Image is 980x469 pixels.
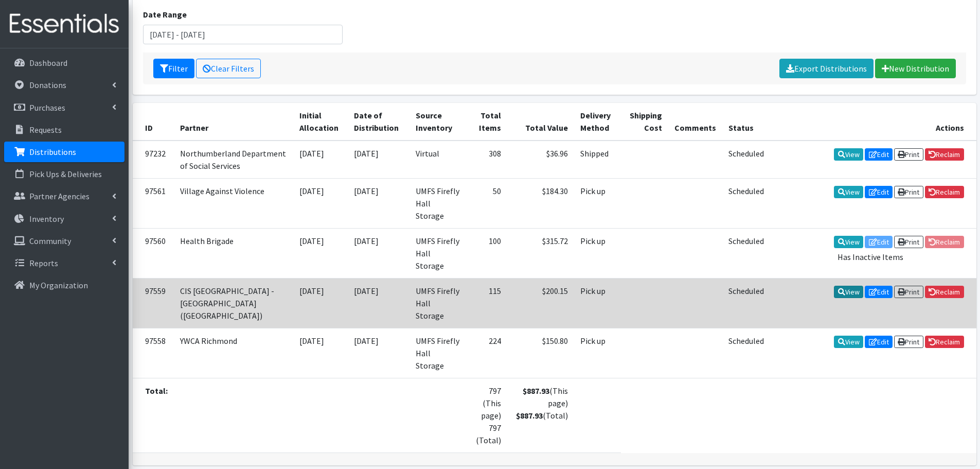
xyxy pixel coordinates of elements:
[174,103,293,141] th: Partner
[29,214,64,224] p: Inventory
[348,228,409,278] td: [DATE]
[574,141,621,179] td: Shipped
[894,236,923,248] a: Print
[574,103,621,141] th: Delivery Method
[29,58,67,68] p: Dashboard
[779,251,961,263] div: Has Inactive Items
[668,103,722,141] th: Comments
[348,178,409,228] td: [DATE]
[466,103,507,141] th: Total Items
[133,228,174,278] td: 97560
[865,286,893,298] a: Edit
[29,147,76,157] p: Distributions
[4,119,124,140] a: Requests
[4,97,124,118] a: Purchases
[409,228,466,278] td: UMFS Firefly Hall Storage
[722,178,770,228] td: Scheduled
[722,228,770,278] td: Scheduled
[293,178,348,228] td: [DATE]
[722,141,770,179] td: Scheduled
[174,278,293,328] td: CIS [GEOGRAPHIC_DATA] - [GEOGRAPHIC_DATA] ([GEOGRAPHIC_DATA])
[865,186,893,198] a: Edit
[722,328,770,378] td: Scheduled
[507,103,574,141] th: Total Value
[348,278,409,328] td: [DATE]
[133,278,174,328] td: 97559
[466,278,507,328] td: 115
[4,186,124,206] a: Partner Agencies
[348,103,409,141] th: Date of Distribution
[574,328,621,378] td: Pick up
[894,336,923,348] a: Print
[174,141,293,179] td: Northumberland Department of Social Services
[894,148,923,161] a: Print
[834,148,863,161] a: View
[174,328,293,378] td: YWCA Richmond
[894,186,923,198] a: Print
[409,178,466,228] td: UMFS Firefly Hall Storage
[133,141,174,179] td: 97232
[574,178,621,228] td: Pick up
[516,410,543,421] strong: $887.93
[293,228,348,278] td: [DATE]
[722,103,770,141] th: Status
[4,53,124,73] a: Dashboard
[133,103,174,141] th: ID
[466,378,507,453] td: 797 (This page) 797 (Total)
[29,102,65,113] p: Purchases
[348,141,409,179] td: [DATE]
[925,336,964,348] a: Reclaim
[4,275,124,296] a: My Organization
[771,103,976,141] th: Actions
[409,328,466,378] td: UMFS Firefly Hall Storage
[293,103,348,141] th: Initial Allocation
[4,164,124,184] a: Pick Ups & Deliveries
[466,328,507,378] td: 224
[523,386,549,396] strong: $887.93
[153,59,194,78] button: Filter
[29,80,66,90] p: Donations
[143,25,343,44] input: January 1, 2011 - December 31, 2011
[4,7,124,41] img: HumanEssentials
[925,186,964,198] a: Reclaim
[409,278,466,328] td: UMFS Firefly Hall Storage
[507,278,574,328] td: $200.15
[4,231,124,251] a: Community
[409,141,466,179] td: Virtual
[507,141,574,179] td: $36.96
[4,75,124,95] a: Donations
[834,286,863,298] a: View
[466,141,507,179] td: 308
[507,178,574,228] td: $184.30
[133,328,174,378] td: 97558
[865,148,893,161] a: Edit
[894,286,923,298] a: Print
[348,328,409,378] td: [DATE]
[143,8,187,21] label: Date Range
[293,141,348,179] td: [DATE]
[466,228,507,278] td: 100
[507,228,574,278] td: $315.72
[174,228,293,278] td: Health Brigade
[29,125,62,135] p: Requests
[29,280,88,290] p: My Organization
[196,59,261,78] a: Clear Filters
[621,103,668,141] th: Shipping Cost
[865,336,893,348] a: Edit
[722,278,770,328] td: Scheduled
[29,191,90,201] p: Partner Agencies
[925,286,964,298] a: Reclaim
[133,178,174,228] td: 97561
[834,336,863,348] a: View
[29,169,102,179] p: Pick Ups & Deliveries
[293,278,348,328] td: [DATE]
[4,209,124,229] a: Inventory
[29,236,71,246] p: Community
[574,278,621,328] td: Pick up
[293,328,348,378] td: [DATE]
[409,103,466,141] th: Source Inventory
[466,178,507,228] td: 50
[4,253,124,273] a: Reports
[145,386,168,396] strong: Total:
[779,59,874,78] a: Export Distributions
